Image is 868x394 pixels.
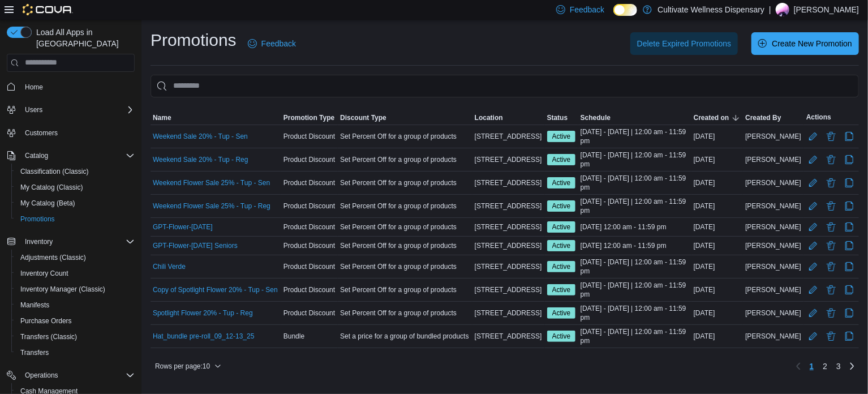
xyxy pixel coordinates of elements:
button: Delete Promotion [824,199,838,213]
button: My Catalog (Classic) [11,179,139,195]
button: Classification (Classic) [11,164,139,179]
a: Weekend Flower Sale 25% - Tup - Reg [153,202,270,211]
button: Previous page [792,359,805,373]
span: Active [552,201,571,211]
span: [STREET_ADDRESS] [475,222,542,232]
button: My Catalog (Beta) [11,195,139,211]
div: [DATE] [691,199,744,213]
button: Delete Promotion [824,220,838,234]
button: Created on [691,111,744,125]
a: Page 3 of 3 [832,357,845,375]
button: Clone Promotion [843,260,856,273]
button: Inventory Count [11,265,139,281]
span: My Catalog (Classic) [20,183,83,192]
span: Created on [694,113,729,122]
span: Purchase Orders [20,316,72,326]
button: Delete Promotion [824,130,838,143]
span: Home [20,80,135,94]
button: Delete Promotion [824,260,838,273]
span: Delete Expired Promotions [637,38,732,49]
span: 3 [836,361,841,372]
span: [STREET_ADDRESS] [475,241,542,250]
input: Dark Mode [613,4,637,16]
a: Next page [845,359,859,373]
span: Purchase Orders [16,314,135,328]
span: Product Discount [283,178,335,187]
button: Clone Promotion [843,220,856,234]
span: Inventory [20,235,135,249]
button: Catalog [20,149,53,162]
span: My Catalog (Beta) [16,196,135,210]
span: Actions [806,113,831,122]
div: Set Percent Off for a group of products [338,176,472,190]
h1: Promotions [151,29,237,52]
span: Transfers (Classic) [16,330,135,344]
button: Operations [20,369,63,382]
a: Purchase Orders [16,314,76,328]
button: Create New Promotion [751,32,859,55]
button: Location [472,111,545,125]
span: My Catalog (Classic) [16,181,135,194]
span: Active [547,307,576,319]
button: Transfers (Classic) [11,329,139,345]
a: Transfers (Classic) [16,330,81,344]
button: Clone Promotion [843,306,856,320]
a: Weekend Flower Sale 25% - Tup - Sen [153,178,270,187]
a: Inventory Manager (Classic) [16,282,110,296]
img: Cova [23,4,73,15]
a: My Catalog (Classic) [16,181,88,194]
span: Active [552,308,571,318]
button: Inventory [2,234,139,250]
button: Clone Promotion [843,239,856,252]
span: Adjustments (Classic) [20,253,86,262]
p: Cultivate Wellness Dispensary [658,3,764,16]
span: [STREET_ADDRESS] [475,332,542,341]
span: Feedback [261,38,296,49]
a: Classification (Classic) [16,165,93,178]
a: Weekend Sale 20% - Tup - Reg [153,155,248,164]
span: Active [552,262,571,272]
div: [DATE] [691,283,744,297]
div: Set a price for a group of bundled products [338,329,472,343]
div: Set Percent Off for a group of products [338,153,472,166]
span: Dark Mode [613,16,614,16]
span: [PERSON_NAME] [745,262,801,271]
span: Manifests [16,298,135,312]
span: [STREET_ADDRESS] [475,178,542,187]
span: [STREET_ADDRESS] [475,155,542,164]
span: [PERSON_NAME] [745,222,801,232]
button: Delete Expired Promotions [630,32,738,55]
span: Bundle [283,332,304,341]
nav: Pagination for table: [792,357,859,375]
button: Inventory Manager (Classic) [11,281,139,297]
span: [PERSON_NAME] [745,132,801,141]
a: Feedback [243,32,300,55]
button: Manifests [11,297,139,313]
span: Transfers [20,348,49,357]
div: [DATE] [691,329,744,343]
span: Product Discount [283,262,335,271]
span: [STREET_ADDRESS] [475,262,542,271]
span: Promotion Type [283,113,334,122]
span: [DATE] - [DATE] | 12:00 am - 11:59 pm [581,197,689,215]
span: Inventory Count [20,269,68,278]
span: Schedule [581,113,611,122]
div: Set Percent Off for a group of products [338,260,472,273]
span: Active [552,331,571,341]
span: [DATE] - [DATE] | 12:00 am - 11:59 pm [581,151,689,169]
span: Product Discount [283,309,335,318]
button: Clone Promotion [843,130,856,143]
button: Schedule [578,111,691,125]
button: Edit Promotion [806,130,820,143]
span: Active [552,131,571,142]
button: Edit Promotion [806,283,820,297]
span: 2 [823,361,827,372]
button: Clone Promotion [843,153,856,166]
div: Set Percent Off for a group of products [338,130,472,143]
div: Set Percent Off for a group of products [338,283,472,297]
span: Active [552,285,571,295]
span: Active [547,331,576,342]
button: Customers [2,125,139,141]
span: Inventory Count [16,267,135,280]
button: Discount Type [338,111,472,125]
